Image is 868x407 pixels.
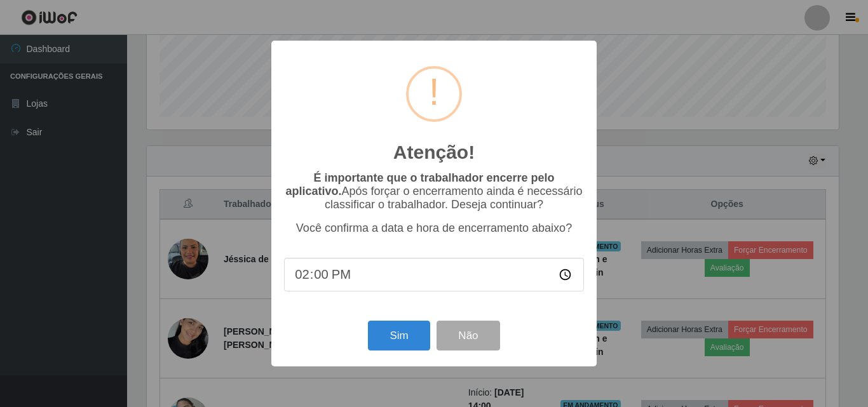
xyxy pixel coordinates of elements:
[393,141,475,164] h2: Atenção!
[284,222,584,235] p: Você confirma a data e hora de encerramento abaixo?
[437,321,499,350] button: Não
[284,171,584,211] p: Após forçar o encerramento ainda é necessário classificar o trabalhador. Deseja continuar?
[368,321,430,350] button: Sim
[285,171,554,197] b: É importante que o trabalhador encerre pelo aplicativo.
